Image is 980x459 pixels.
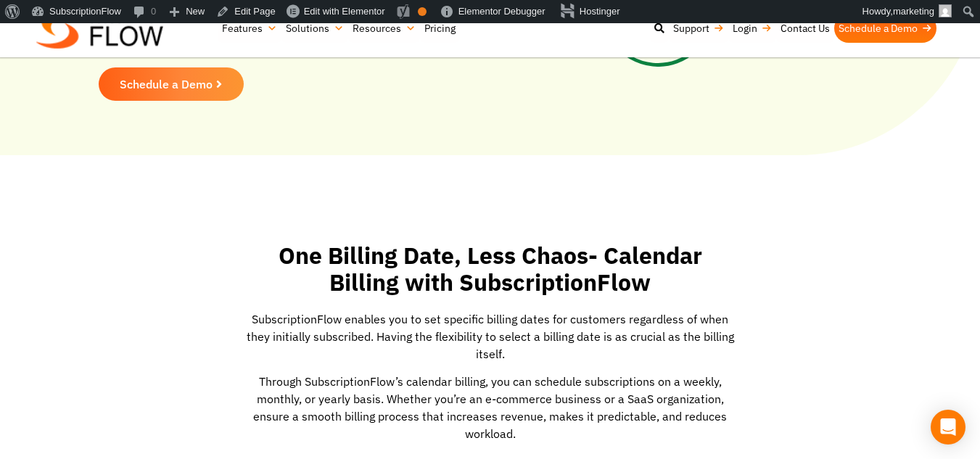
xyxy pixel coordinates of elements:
div: Open Intercom Messenger [931,410,965,444]
span: marketing [893,6,934,17]
a: Resources [348,14,420,43]
p: Through SubscriptionFlow’s calendar billing, you can schedule subscriptions on a weekly, monthly,... [244,373,737,442]
a: Features [218,14,281,43]
h2: One Billing Date, Less Chaos- Calendar Billing with SubscriptionFlow [244,242,737,296]
span: Edit with Elementor [304,6,385,17]
a: Support [669,14,728,43]
a: Contact Us [776,14,834,43]
a: Solutions [281,14,348,43]
a: Schedule a Demo [99,67,244,101]
a: Pricing [420,14,460,43]
img: Subscriptionflow [36,10,163,49]
a: Schedule a Demo [834,14,936,43]
div: OK [418,7,427,16]
a: Login [728,14,776,43]
p: SubscriptionFlow enables you to set specific billing dates for customers regardless of when they ... [244,310,737,363]
span: Schedule a Demo [120,78,213,90]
